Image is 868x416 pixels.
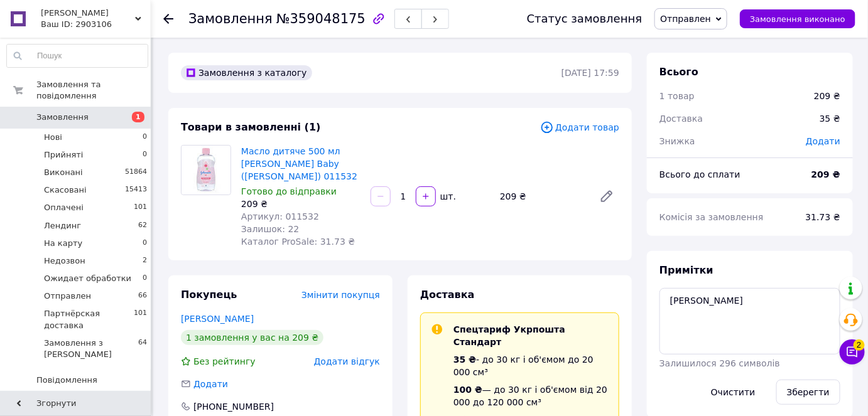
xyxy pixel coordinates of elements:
span: 35 ₴ [453,355,476,365]
div: 209 ₴ [814,90,840,102]
span: Прийняті [44,149,83,161]
span: Замовлення [36,112,89,123]
span: 2 [143,255,147,267]
span: 101 [134,202,147,213]
span: Отправлен [44,291,91,302]
div: 209 ₴ [241,198,361,210]
div: 35 ₴ [812,105,848,132]
a: [PERSON_NAME] [181,314,254,324]
div: 1 замовлення у вас на 209 ₴ [181,330,323,345]
button: Очистити [700,380,766,405]
img: Масло дитяче 500 мл Johnson's Baby (Джонсон Бебі) 011532 [182,146,231,195]
span: Виконані [44,167,83,178]
div: Замовлення з каталогу [181,65,312,80]
span: Спецтариф Укрпошта Стандарт [453,324,565,347]
span: Примітки [659,264,713,276]
input: Пошук [7,45,148,67]
span: 2 [854,339,865,351]
button: Зберегти [776,380,840,405]
button: Чат з покупцем2 [840,339,865,365]
span: Лендинг [44,220,81,232]
span: БІО Трейдінг [41,8,135,19]
span: Замовлення та повідомлення [36,79,151,102]
span: Комісія за замовлення [659,212,764,222]
span: Додати [806,136,840,146]
span: Замовлення [188,11,273,26]
div: [PHONE_NUMBER] [192,400,275,413]
span: 101 [134,308,147,331]
span: 15413 [125,184,147,196]
span: Без рейтингу [193,356,256,366]
span: Доставка [420,289,475,301]
span: На карту [44,238,82,249]
span: 0 [143,273,147,284]
a: Редагувати [594,184,619,209]
div: - до 30 кг і об'ємом до 20 000 см³ [453,353,609,378]
span: Додати товар [540,120,619,134]
span: 0 [143,238,147,249]
span: Партнёрская доставка [44,308,134,331]
span: 64 [138,338,147,360]
span: Залишилося 296 символів [659,358,780,368]
span: 31.73 ₴ [806,212,840,222]
div: шт. [437,190,457,203]
div: Статус замовлення [527,13,643,25]
span: 1 [132,112,144,122]
span: Всього до сплати [659,169,741,179]
span: Каталог ProSale: 31.73 ₴ [241,237,355,247]
span: Скасовані [44,184,87,196]
span: 66 [138,291,147,302]
span: Готово до відправки [241,186,337,196]
span: Додати [193,379,228,389]
button: Замовлення виконано [740,9,855,28]
div: — до 30 кг і об'ємом від 20 000 до 120 000 см³ [453,383,609,408]
span: 0 [143,149,147,161]
span: Оплачені [44,202,84,213]
span: Покупець [181,289,237,301]
b: 209 ₴ [811,169,840,179]
span: Отправлен [660,14,711,24]
span: Замовлення виконано [750,14,845,24]
span: Ожидает обработки [44,273,131,284]
span: 0 [143,132,147,143]
div: 209 ₴ [495,188,589,205]
span: Недозвон [44,255,85,267]
span: Змінити покупця [301,290,380,300]
span: Знижка [659,136,695,146]
span: 100 ₴ [453,385,482,395]
span: 1 товар [659,91,695,101]
span: 51864 [125,167,147,178]
span: Нові [44,132,62,143]
a: Масло дитяче 500 мл [PERSON_NAME] Baby ([PERSON_NAME]) 011532 [241,146,357,181]
span: №359048175 [276,11,366,26]
span: 62 [138,220,147,232]
span: Повідомлення [36,375,97,386]
span: Товари в замовленні (1) [181,121,321,133]
span: Замовлення з [PERSON_NAME] [44,338,138,360]
span: Залишок: 22 [241,224,299,234]
div: Ваш ID: 2903106 [41,19,151,30]
textarea: [PERSON_NAME] [659,288,840,355]
span: Додати відгук [314,356,380,366]
span: Всього [659,66,698,78]
span: Артикул: 011532 [241,211,319,221]
div: Повернутися назад [163,13,173,25]
time: [DATE] 17:59 [561,68,619,78]
span: Доставка [659,114,703,124]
